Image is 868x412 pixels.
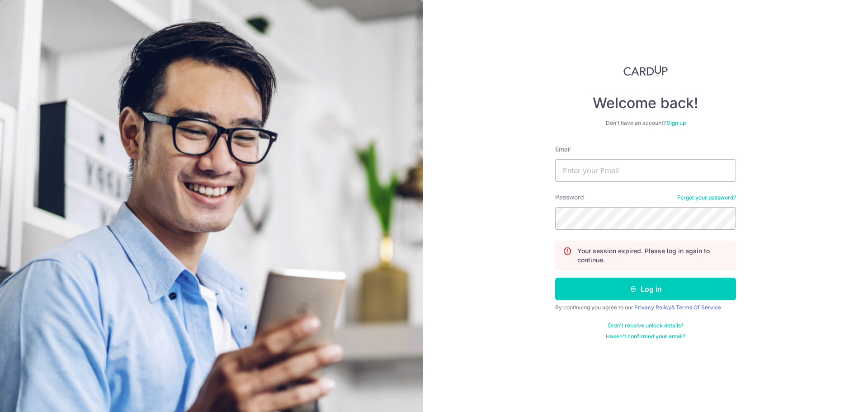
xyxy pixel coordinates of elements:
img: CardUp Logo [623,65,668,76]
a: Sign up [667,119,686,126]
h4: Welcome back! [555,94,736,112]
label: Email [555,145,571,154]
input: Enter your Email [555,159,736,182]
a: Terms Of Service [676,304,721,311]
a: Haven't confirmed your email? [606,333,685,340]
div: By continuing you agree to our & [555,304,736,311]
button: Log in [555,278,736,300]
div: Don’t have an account? [555,119,736,127]
a: Privacy Policy [634,304,671,311]
a: Didn't receive unlock details? [608,322,684,329]
label: Password [555,193,584,202]
p: Your session expired. Please log in again to continue. [577,246,728,265]
a: Forgot your password? [677,194,736,201]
